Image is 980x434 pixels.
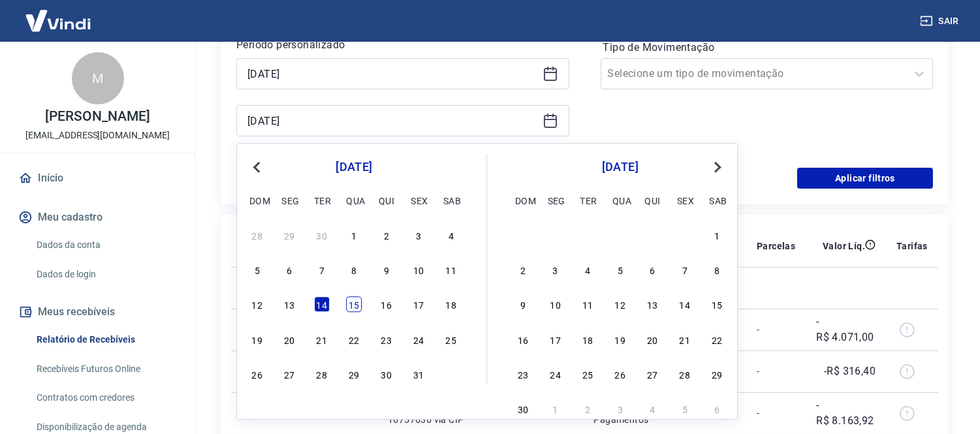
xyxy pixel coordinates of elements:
div: Choose sábado, 18 de outubro de 2025 [443,297,459,313]
div: Choose quarta-feira, 26 de novembro de 2025 [612,366,628,382]
div: Choose domingo, 16 de novembro de 2025 [515,332,531,347]
div: [DATE] [247,159,460,175]
div: Choose quarta-feira, 29 de outubro de 2025 [346,366,362,382]
div: Choose sexta-feira, 31 de outubro de 2025 [411,366,426,382]
div: dom [515,193,531,208]
div: month 2025-11 [513,226,727,419]
button: Previous Month [249,159,264,175]
div: Choose quarta-feira, 29 de outubro de 2025 [612,227,628,243]
div: Choose quinta-feira, 4 de dezembro de 2025 [644,401,660,417]
div: Choose sábado, 8 de novembro de 2025 [710,262,725,278]
div: sab [710,193,725,208]
div: qui [644,193,660,208]
div: Choose domingo, 30 de novembro de 2025 [515,401,531,417]
a: Início [16,164,180,193]
div: Choose segunda-feira, 20 de outubro de 2025 [281,332,297,347]
p: [EMAIL_ADDRESS][DOMAIN_NAME] [25,129,170,142]
p: -R$ 8.163,92 [816,397,876,429]
a: Dados de login [31,261,180,288]
a: Contratos com credores [31,384,180,411]
div: Choose sexta-feira, 10 de outubro de 2025 [411,262,426,278]
div: Choose domingo, 26 de outubro de 2025 [249,366,265,382]
div: Choose domingo, 2 de novembro de 2025 [515,262,531,278]
div: Choose domingo, 12 de outubro de 2025 [249,297,265,313]
div: Choose segunda-feira, 10 de novembro de 2025 [548,297,563,313]
div: Choose sábado, 15 de novembro de 2025 [710,297,725,313]
div: Choose segunda-feira, 13 de outubro de 2025 [281,297,297,313]
p: -R$ 316,40 [824,364,876,379]
div: Choose segunda-feira, 29 de setembro de 2025 [281,227,297,243]
div: Choose sábado, 11 de outubro de 2025 [443,262,459,278]
button: Meus recebíveis [16,298,180,326]
div: Choose segunda-feira, 3 de novembro de 2025 [548,262,563,278]
div: M [72,52,124,104]
div: Choose sábado, 29 de novembro de 2025 [710,366,725,382]
div: seg [548,193,563,208]
div: Choose terça-feira, 30 de setembro de 2025 [314,227,330,243]
div: Choose segunda-feira, 27 de outubro de 2025 [548,227,563,243]
div: Choose terça-feira, 21 de outubro de 2025 [314,332,330,347]
div: qua [612,193,628,208]
div: ter [314,193,330,208]
div: Choose sábado, 25 de outubro de 2025 [443,332,459,347]
a: Relatório de Recebíveis [31,326,180,353]
button: Next Month [710,159,725,175]
div: Choose terça-feira, 4 de novembro de 2025 [580,262,595,278]
div: Choose quarta-feira, 15 de outubro de 2025 [346,297,362,313]
div: Choose quarta-feira, 22 de outubro de 2025 [346,332,362,347]
p: -R$ 4.071,00 [816,314,876,345]
div: Choose terça-feira, 11 de novembro de 2025 [580,297,595,313]
div: Choose segunda-feira, 17 de novembro de 2025 [548,332,563,347]
img: Vindi [16,1,101,40]
div: Choose quinta-feira, 20 de novembro de 2025 [644,332,660,347]
input: Data inicial [247,64,537,84]
div: Choose sexta-feira, 28 de novembro de 2025 [677,366,693,382]
div: Choose quarta-feira, 5 de novembro de 2025 [612,262,628,278]
div: Choose domingo, 26 de outubro de 2025 [515,227,531,243]
div: Choose quinta-feira, 6 de novembro de 2025 [644,262,660,278]
div: Choose sexta-feira, 14 de novembro de 2025 [677,297,693,313]
div: Choose quinta-feira, 13 de novembro de 2025 [644,297,660,313]
div: Choose quarta-feira, 12 de novembro de 2025 [612,297,628,313]
div: Choose sábado, 22 de novembro de 2025 [710,332,725,347]
div: sab [443,193,459,208]
div: Choose domingo, 23 de novembro de 2025 [515,366,531,382]
div: Choose domingo, 28 de setembro de 2025 [249,227,265,243]
div: Choose sexta-feira, 7 de novembro de 2025 [677,262,693,278]
div: Choose segunda-feira, 24 de novembro de 2025 [548,366,563,382]
a: Dados da conta [31,232,180,258]
div: Choose terça-feira, 25 de novembro de 2025 [580,366,595,382]
div: Choose segunda-feira, 1 de dezembro de 2025 [548,401,563,417]
div: Choose sexta-feira, 5 de dezembro de 2025 [677,401,693,417]
div: Choose segunda-feira, 6 de outubro de 2025 [281,262,297,278]
div: Choose domingo, 9 de novembro de 2025 [515,297,531,313]
p: Parcelas [757,240,795,253]
div: [DATE] [513,159,727,175]
div: Choose quinta-feira, 23 de outubro de 2025 [379,332,394,347]
div: qui [379,193,394,208]
label: Tipo de Movimentação [603,40,931,55]
div: Choose quinta-feira, 16 de outubro de 2025 [379,297,394,313]
div: Choose sábado, 1 de novembro de 2025 [443,366,459,382]
div: dom [249,193,265,208]
div: Choose sábado, 1 de novembro de 2025 [710,227,725,243]
p: Valor Líq. [823,240,865,253]
div: ter [580,193,595,208]
div: Choose sábado, 4 de outubro de 2025 [443,227,459,243]
div: Choose quinta-feira, 9 de outubro de 2025 [379,262,394,278]
div: Choose quarta-feira, 3 de dezembro de 2025 [612,401,628,417]
div: Choose sexta-feira, 21 de novembro de 2025 [677,332,693,347]
div: Choose quinta-feira, 30 de outubro de 2025 [644,227,660,243]
div: sex [411,193,426,208]
div: Choose terça-feira, 7 de outubro de 2025 [314,262,330,278]
div: Choose terça-feira, 2 de dezembro de 2025 [580,401,595,417]
button: Sair [917,9,964,33]
p: Tarifas [896,240,928,253]
button: Aplicar filtros [797,168,933,189]
a: Recebíveis Futuros Online [31,356,180,382]
p: [PERSON_NAME] [45,110,150,123]
div: Choose domingo, 5 de outubro de 2025 [249,262,265,278]
div: Choose quarta-feira, 1 de outubro de 2025 [346,227,362,243]
p: - [757,365,795,378]
div: Choose sexta-feira, 17 de outubro de 2025 [411,297,426,313]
